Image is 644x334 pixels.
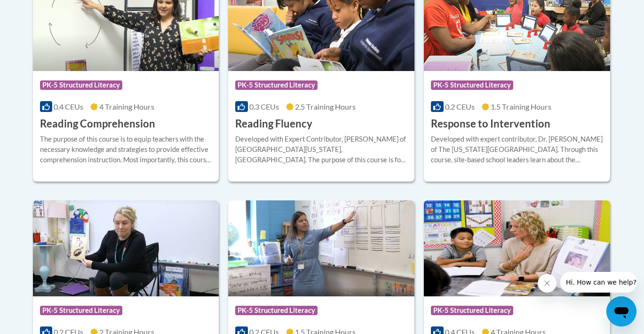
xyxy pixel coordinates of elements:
[606,296,636,326] iframe: Button to launch messaging window
[99,102,154,111] span: 4 Training Hours
[33,200,219,296] img: Course Logo
[295,102,356,111] span: 2.5 Training Hours
[491,102,551,111] span: 1.5 Training Hours
[538,274,557,293] iframe: Close message
[431,306,513,315] span: PK-5 Structured Literacy
[235,306,318,315] span: PK-5 Structured Literacy
[249,102,279,111] span: 0.3 CEUs
[560,272,636,293] iframe: Message from company
[431,80,513,90] span: PK-5 Structured Literacy
[424,200,610,296] img: Course Logo
[40,117,155,131] h3: Reading Comprehension
[40,306,122,315] span: PK-5 Structured Literacy
[235,117,312,131] h3: Reading Fluency
[445,102,475,111] span: 0.2 CEUs
[54,102,83,111] span: 0.4 CEUs
[431,117,550,131] h3: Response to Intervention
[40,134,212,165] div: The purpose of this course is to equip teachers with the necessary knowledge and strategies to pr...
[431,134,603,165] div: Developed with expert contributor, Dr. [PERSON_NAME] of The [US_STATE][GEOGRAPHIC_DATA]. Through ...
[40,80,122,90] span: PK-5 Structured Literacy
[235,134,407,165] div: Developed with Expert Contributor, [PERSON_NAME] of [GEOGRAPHIC_DATA][US_STATE], [GEOGRAPHIC_DATA...
[228,200,414,296] img: Course Logo
[235,80,318,90] span: PK-5 Structured Literacy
